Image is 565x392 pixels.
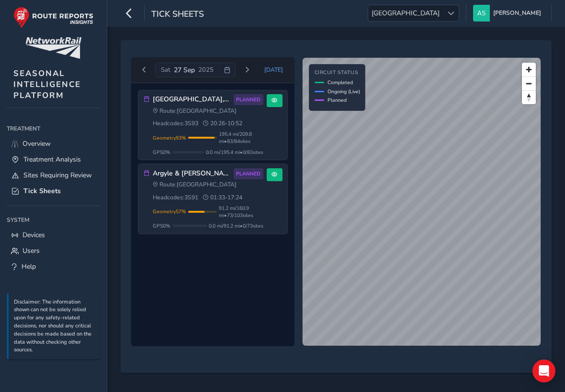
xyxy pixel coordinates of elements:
[7,227,100,243] a: Devices
[23,155,81,164] span: Treatment Analysis
[473,5,490,22] img: diamond-layout
[532,359,555,382] div: Open Intercom Messenger
[328,88,360,95] span: Ongoing (Live)
[7,259,100,274] a: Help
[203,194,242,201] span: 01:33 - 17:24
[522,63,536,76] button: Zoom in
[23,139,51,148] span: Overview
[209,222,263,229] span: 0.0 mi / 91.2 mi • 0 / 73 sites
[161,65,170,74] span: Sat
[23,186,61,196] span: Tick Sheets
[136,64,152,76] button: Previous day
[7,121,100,136] div: Treatment
[198,65,214,74] span: 2025
[522,90,536,104] button: Reset bearing to north
[13,68,81,101] span: SEASONAL INTELLIGENCE PLATFORM
[153,96,230,104] h3: [GEOGRAPHIC_DATA], [GEOGRAPHIC_DATA], [GEOGRAPHIC_DATA] 3S93
[473,5,544,22] button: [PERSON_NAME]
[23,246,40,255] span: Users
[7,183,100,199] a: Tick Sheets
[7,152,100,167] a: Treatment Analysis
[153,134,186,142] span: Geometry 93 %
[7,167,100,183] a: Sites Requiring Review
[258,63,290,77] button: Today
[7,213,100,227] div: System
[153,120,198,127] span: Headcodes: 3S93
[22,262,36,271] span: Help
[153,194,198,201] span: Headcodes: 3S91
[328,97,347,104] span: Planned
[153,222,170,229] span: GPS 0 %
[493,5,541,22] span: [PERSON_NAME]
[219,205,263,219] span: 91.2 mi / 160.9 mi • 73 / 103 sites
[153,208,186,215] span: Geometry 57 %
[303,58,541,346] canvas: Map
[25,37,81,59] img: customer logo
[153,181,237,188] span: Route: [GEOGRAPHIC_DATA]
[151,8,204,22] span: Tick Sheets
[153,107,237,115] span: Route: [GEOGRAPHIC_DATA]
[236,96,260,104] span: PLANNED
[264,66,283,74] span: [DATE]
[13,7,93,28] img: rr logo
[14,298,95,355] p: Disclaimer: The information shown can not be solely relied upon for any safety-related decisions,...
[206,149,263,156] span: 0.0 mi / 195.4 mi • 0 / 83 sites
[368,5,443,21] span: [GEOGRAPHIC_DATA]
[23,230,45,240] span: Devices
[203,120,242,127] span: 20:26 - 10:52
[236,170,260,178] span: PLANNED
[219,131,263,145] span: 195.4 mi / 209.8 mi • 83 / 84 sites
[174,65,195,75] span: 27 Sep
[153,170,230,178] h3: Argyle & [PERSON_NAME] Circle - 3S91
[153,149,170,156] span: GPS 0 %
[328,79,353,86] span: Completed
[7,243,100,259] a: Users
[23,171,92,180] span: Sites Requiring Review
[7,136,100,152] a: Overview
[522,76,536,90] button: Zoom out
[315,70,360,76] h4: Circuit Status
[239,64,255,76] button: Next day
